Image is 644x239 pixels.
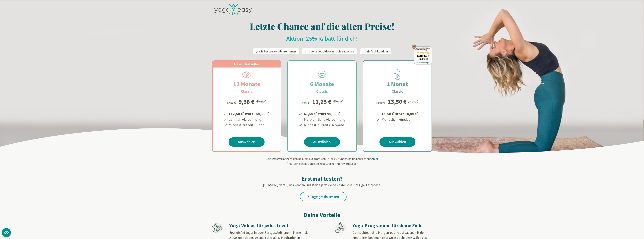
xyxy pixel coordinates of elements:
[241,89,252,94] h3: Classic
[212,35,432,42] h2: Aktion: 25% Rabatt für dich!
[303,110,345,117] li: 67,50 € statt 90,00 €
[228,122,270,128] li: Mindestlaufzeit 1 Jahr
[300,101,310,105] span: 15,00 €
[303,122,345,128] li: Mindestlaufzeit 6 Monate
[229,222,309,229] h3: Yoga-Videos für jedes Level
[381,117,419,122] li: Monatlich kündbar
[301,80,343,89] h2: 6 Monate
[212,210,432,219] h2: Deine Vorteile
[256,99,267,104] div: /Monat
[2,228,11,237] button: CMP-Widget öffnen
[212,175,432,182] h2: Erstmal testen?
[388,99,407,105] div: 13,50 €
[367,49,388,53] span: Einfach kündbar
[234,62,259,66] span: Unser Bestseller
[300,192,347,201] a: 7 Tage gratis testen
[316,89,328,94] h3: Classic
[333,99,344,104] div: /Monat
[259,49,296,53] span: Die besten Yogalehrer:innen
[228,117,270,122] li: Jährlich Abrechnung
[212,156,432,166] div: Dein Pass verlängert sich bequem automatisch. Infos zu Kündigung und Abrechnung
[379,137,415,147] a: Auswählen
[352,222,432,229] h3: Yoga-Programme für deine Ziele
[224,80,269,89] h2: 12 Monate
[229,137,265,147] a: Auswählen
[378,80,417,89] h2: 1 Monat
[312,99,331,105] div: 11,25 €
[287,162,358,165] span: inkl. der jeweils gültigen gesetzlichen Mehrwertsteuer
[239,99,254,105] div: 9,38 €
[373,157,379,161] span: hier.
[303,117,345,122] li: Halbjährliche Abrechnung
[309,49,354,53] span: Über 2.000 Videos und Live-Klassen
[381,110,419,117] li: 13,50 € statt 18,00 €
[392,89,403,94] h3: Classic
[227,101,237,105] span: 12,50 €
[228,110,270,117] li: 112,50 € statt 150,00 €
[408,99,419,104] div: /Monat
[376,101,386,105] span: 18,00 €
[412,44,432,64] img: ausgezeichnet_badge.png
[212,20,432,32] h1: Letzte Chance auf die alten Preise!
[304,137,340,147] a: Auswählen
[212,182,432,187] p: [PERSON_NAME] uns kennen und starte jetzt deine kostenlose 7 tägige Testphase.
